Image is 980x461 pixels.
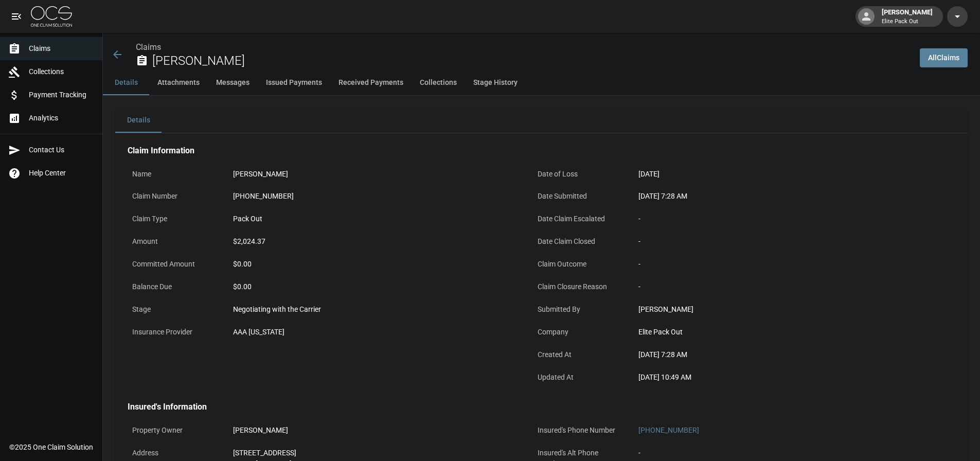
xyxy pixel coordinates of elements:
[128,299,220,320] p: Stage
[233,169,516,180] div: [PERSON_NAME]
[638,281,921,292] div: -
[533,209,626,229] p: Date Claim Escalated
[638,214,921,224] div: -
[6,6,27,27] button: open drawer
[149,70,208,95] button: Attachments
[638,191,921,202] div: [DATE] 7:28 AM
[136,42,161,52] a: Claims
[412,70,465,95] button: Collections
[29,168,94,179] span: Help Center
[31,6,72,27] img: ocs-logo-white-transparent.png
[128,146,926,156] h4: Claim Information
[533,367,626,387] p: Updated At
[233,425,516,436] div: [PERSON_NAME]
[103,70,980,95] div: anchor tabs
[103,70,149,95] button: Details
[465,70,526,95] button: Stage History
[115,108,162,133] button: Details
[533,277,626,297] p: Claim Closure Reason
[128,402,926,412] h4: Insured's Information
[638,372,921,383] div: [DATE] 10:49 AM
[29,145,94,155] span: Contact Us
[29,90,94,100] span: Payment Tracking
[233,236,516,247] div: $2,024.37
[882,17,933,26] p: Elite Pack Out
[9,442,93,452] div: © 2025 One Claim Solution
[233,327,516,338] div: AAA [US_STATE]
[533,345,626,365] p: Created At
[330,70,412,95] button: Received Payments
[638,349,921,360] div: [DATE] 7:28 AM
[533,420,626,440] p: Insured's Phone Number
[638,426,699,434] a: [PHONE_NUMBER]
[128,420,220,440] p: Property Owner
[533,164,626,184] p: Date of Loss
[128,322,220,342] p: Insurance Provider
[638,448,921,458] div: -
[533,299,626,320] p: Submitted By
[258,70,330,95] button: Issued Payments
[638,259,921,270] div: -
[233,281,516,292] div: $0.00
[128,186,220,206] p: Claim Number
[233,448,516,458] div: [STREET_ADDRESS]
[128,254,220,274] p: Committed Amount
[29,66,94,77] span: Collections
[29,113,94,123] span: Analytics
[128,232,220,252] p: Amount
[638,327,921,338] div: Elite Pack Out
[920,48,968,67] a: AllClaims
[638,236,921,247] div: -
[638,169,921,180] div: [DATE]
[878,7,937,26] div: [PERSON_NAME]
[533,186,626,206] p: Date Submitted
[533,322,626,342] p: Company
[233,304,516,315] div: Negotiating with the Carrier
[233,259,516,270] div: $0.00
[638,304,921,315] div: [PERSON_NAME]
[152,54,912,68] h2: [PERSON_NAME]
[233,191,516,202] div: [PHONE_NUMBER]
[128,164,220,184] p: Name
[233,214,516,224] div: Pack Out
[208,70,258,95] button: Messages
[29,43,94,54] span: Claims
[128,209,220,229] p: Claim Type
[136,41,912,54] nav: breadcrumb
[115,108,968,133] div: details tabs
[533,232,626,252] p: Date Claim Closed
[533,254,626,274] p: Claim Outcome
[128,277,220,297] p: Balance Due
